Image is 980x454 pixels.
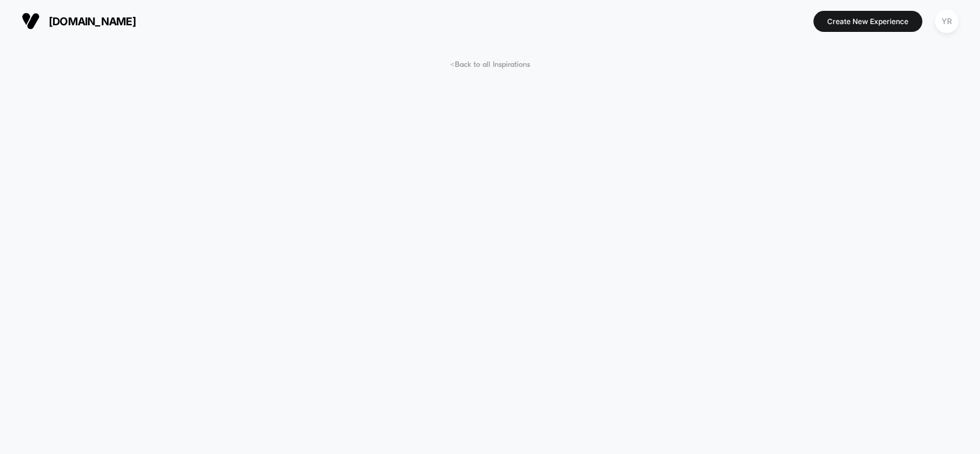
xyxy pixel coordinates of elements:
span: [DOMAIN_NAME] [49,15,136,28]
img: Visually logo [22,12,40,30]
button: Create New Experience [813,11,922,32]
span: < Back to all Inspirations [450,60,530,69]
div: YR [935,10,958,33]
button: YR [931,9,962,34]
button: [DOMAIN_NAME] [18,11,140,31]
